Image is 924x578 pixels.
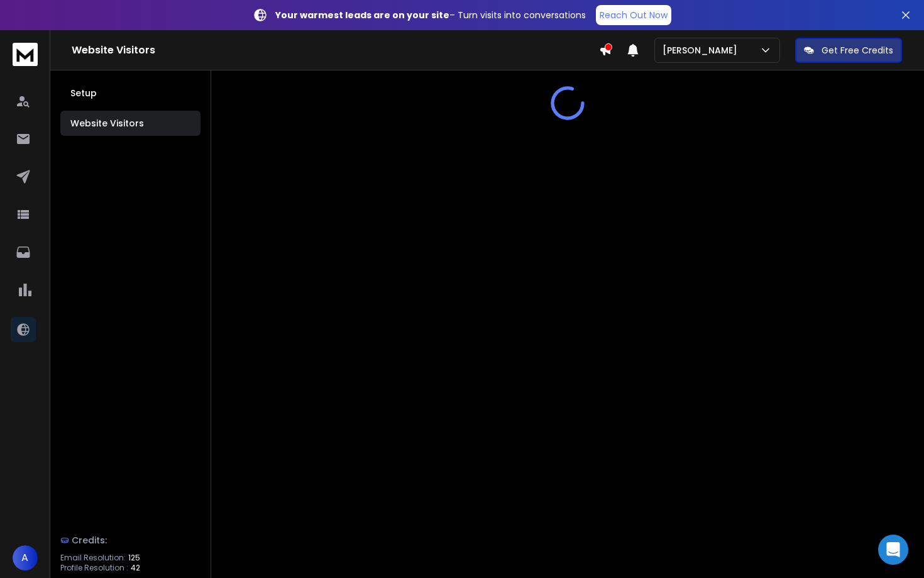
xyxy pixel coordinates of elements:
[878,535,908,565] div: Open Intercom Messenger
[72,43,599,58] h1: Website Visitors
[60,111,201,136] button: Website Visitors
[13,545,38,570] button: A
[596,5,671,25] a: Reach Out Now
[275,9,586,21] p: – Turn visits into conversations
[60,81,201,106] button: Setup
[131,563,140,573] span: 42
[128,553,140,563] span: 125
[60,563,128,573] p: Profile Resolution :
[275,9,449,21] strong: Your warmest leads are on your site
[13,43,38,66] img: logo
[60,528,201,553] a: Credits:
[795,38,902,63] button: Get Free Credits
[600,9,668,21] p: Reach Out Now
[60,553,126,563] p: Email Resolution:
[72,534,107,547] span: Credits:
[822,44,893,57] p: Get Free Credits
[663,44,742,57] p: [PERSON_NAME]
